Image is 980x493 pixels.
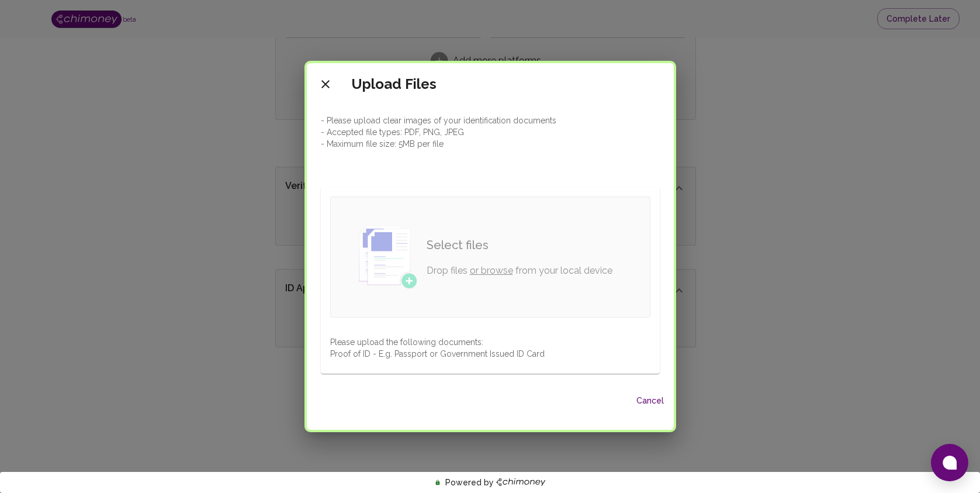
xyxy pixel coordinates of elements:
h5: Upload Files [351,75,437,94]
p: - Please upload clear images of your identification documents [321,115,660,126]
p: Please upload the following documents: [330,336,650,348]
p: - Maximum file size: 5MB per file [321,138,660,150]
button: Cancel [632,390,669,412]
h6: Select files [427,236,612,254]
button: close [314,73,337,96]
button: Open chat window [931,444,968,481]
a: or browse [470,265,513,276]
p: Proof of ID - E.g. Passport or Government Issued ID Card [330,348,650,360]
img: Select file [359,225,417,289]
p: - Accepted file types: PDF, PNG, JPEG [321,126,660,138]
p: Drop files from your local device [427,264,612,278]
